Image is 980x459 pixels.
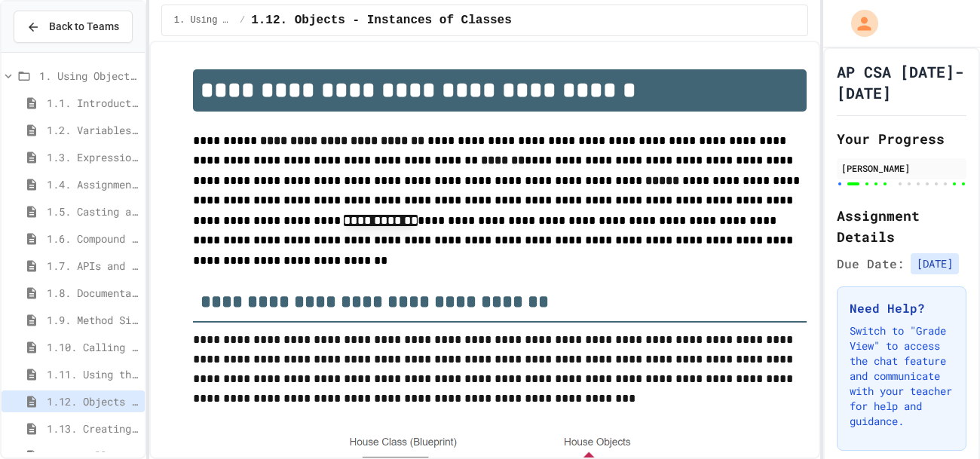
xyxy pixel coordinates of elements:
[47,122,139,138] span: 1.2. Variables and Data Types
[841,161,962,175] div: [PERSON_NAME]
[835,6,882,41] div: My Account
[47,285,139,301] span: 1.8. Documentation with Comments and Preconditions
[837,128,966,149] h2: Your Progress
[917,399,965,444] iframe: chat widget
[837,255,905,273] span: Due Date:
[14,11,133,43] button: Back to Teams
[47,312,139,328] span: 1.9. Method Signatures
[174,14,234,26] span: 1. Using Objects and Methods
[49,19,119,35] span: Back to Teams
[47,203,139,219] span: 1.5. Casting and Ranges of Values
[47,421,139,436] span: 1.13. Creating and Initializing Objects: Constructors
[47,176,139,192] span: 1.4. Assignment and Input
[850,299,954,317] h3: Need Help?
[47,258,139,274] span: 1.7. APIs and Libraries
[47,393,139,409] span: 1.12. Objects - Instances of Classes
[911,253,959,274] span: [DATE]
[855,333,965,397] iframe: chat widget
[47,231,139,246] span: 1.6. Compound Assignment Operators
[39,68,139,84] span: 1. Using Objects and Methods
[47,149,139,165] span: 1.3. Expressions and Output [New]
[240,14,245,26] span: /
[47,339,139,355] span: 1.10. Calling Class Methods
[837,61,966,103] h1: AP CSA [DATE]-[DATE]
[850,323,954,429] p: Switch to "Grade View" to access the chat feature and communicate with your teacher for help and ...
[47,95,139,111] span: 1.1. Introduction to Algorithms, Programming, and Compilers
[251,11,512,29] span: 1.12. Objects - Instances of Classes
[47,366,139,382] span: 1.11. Using the Math Class
[837,205,966,247] h2: Assignment Details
